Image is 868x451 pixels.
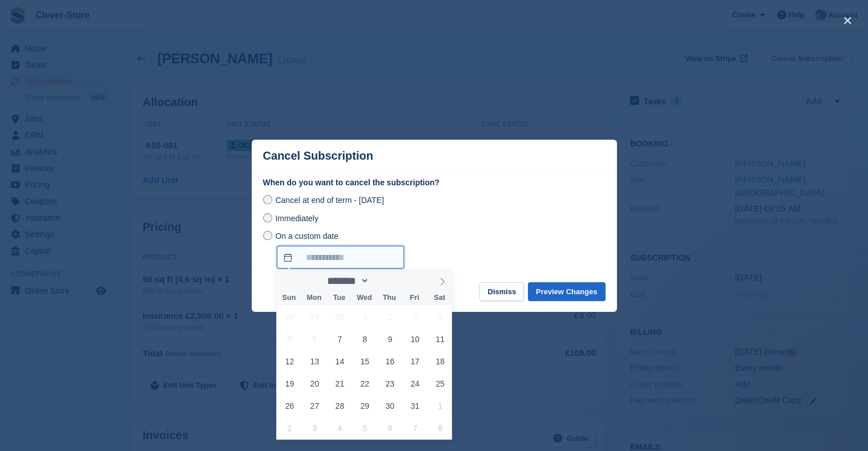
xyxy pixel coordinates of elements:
input: Year [369,275,405,287]
span: October 29, 2025 [354,395,376,417]
span: October 19, 2025 [278,372,301,395]
span: October 10, 2025 [404,328,426,350]
span: October 31, 2025 [404,395,426,417]
span: October 28, 2025 [329,395,351,417]
span: September 29, 2025 [304,306,326,328]
span: October 21, 2025 [329,372,351,395]
input: Immediately [263,213,272,222]
button: Dismiss [479,282,524,301]
span: October 4, 2025 [429,306,451,328]
span: November 8, 2025 [429,417,451,439]
input: Cancel at end of term - [DATE] [263,195,272,204]
span: October 20, 2025 [304,372,326,395]
span: October 27, 2025 [304,395,326,417]
span: October 6, 2025 [304,328,326,350]
span: October 12, 2025 [278,350,301,372]
p: Cancel Subscription [263,149,373,162]
span: November 1, 2025 [429,395,451,417]
span: October 18, 2025 [429,350,451,372]
span: Wed [352,294,377,302]
span: November 2, 2025 [278,417,301,439]
span: Sun [276,294,301,302]
input: On a custom date [277,246,404,269]
span: October 26, 2025 [278,395,301,417]
span: Sat [427,294,452,302]
span: October 1, 2025 [354,306,376,328]
span: Cancel at end of term - [DATE] [275,196,383,205]
span: October 30, 2025 [379,395,401,417]
span: October 14, 2025 [329,350,351,372]
span: October 16, 2025 [379,350,401,372]
span: October 11, 2025 [429,328,451,350]
span: October 9, 2025 [379,328,401,350]
span: October 8, 2025 [354,328,376,350]
label: When do you want to cancel the subscription? [263,177,605,189]
span: October 22, 2025 [354,372,376,395]
span: November 5, 2025 [354,417,376,439]
span: September 30, 2025 [329,306,351,328]
span: November 4, 2025 [329,417,351,439]
span: Tue [326,294,352,302]
span: October 15, 2025 [354,350,376,372]
span: Mon [301,294,326,302]
button: Preview Changes [528,282,605,301]
span: November 7, 2025 [404,417,426,439]
input: On a custom date [263,231,272,240]
span: October 17, 2025 [404,350,426,372]
span: November 6, 2025 [379,417,401,439]
span: Thu [377,294,402,302]
span: October 5, 2025 [278,328,301,350]
span: October 24, 2025 [404,372,426,395]
select: Month [324,275,370,287]
span: October 23, 2025 [379,372,401,395]
button: close [838,11,857,30]
span: November 3, 2025 [304,417,326,439]
span: October 3, 2025 [404,306,426,328]
span: September 28, 2025 [278,306,301,328]
span: October 13, 2025 [304,350,326,372]
span: On a custom date [275,231,338,241]
span: October 25, 2025 [429,372,451,395]
span: Immediately [275,214,318,223]
span: October 2, 2025 [379,306,401,328]
span: Fri [402,294,427,302]
span: October 7, 2025 [329,328,351,350]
